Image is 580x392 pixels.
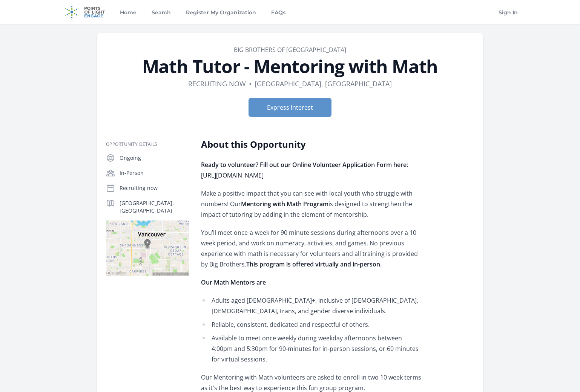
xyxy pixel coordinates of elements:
strong: Ready to volunteer? Fill out our Online Volunteer Application Form here: [201,161,408,169]
button: Express Interest [249,98,331,117]
li: Available to meet once weekly during weekday afternoons between 4:00pm and 5:30pm for 90-minutes ... [201,333,422,364]
p: In-Person [120,169,189,177]
dd: [GEOGRAPHIC_DATA], [GEOGRAPHIC_DATA] [255,78,392,89]
p: You’ll meet once-a-week for 90 minute sessions during afternoons over a 10 week period, and work ... [201,227,422,269]
p: Make a positive impact that you can see with local youth who struggle with numbers! Our is design... [201,188,422,220]
img: Map [106,220,189,276]
dd: Recruiting now [188,78,246,89]
a: [URL][DOMAIN_NAME] [201,171,264,179]
li: Reliable, consistent, dedicated and respectful of others. [201,319,422,330]
div: • [249,78,252,89]
h2: About this Opportunity [201,138,422,150]
a: Big Brothers of [GEOGRAPHIC_DATA] [234,46,346,54]
p: Ongoing [120,154,189,162]
h3: Opportunity Details [106,141,189,147]
strong: Mentoring with Math Program [241,200,328,208]
strong: Our Math Mentors are [201,278,266,286]
p: Recruiting now [120,184,189,192]
p: [GEOGRAPHIC_DATA], [GEOGRAPHIC_DATA] [120,199,189,214]
h1: Math Tutor - Mentoring with Math [106,57,474,75]
strong: This program is offered virtually and in-person. [246,260,382,268]
li: Adults aged [DEMOGRAPHIC_DATA]+, inclusive of [DEMOGRAPHIC_DATA], [DEMOGRAPHIC_DATA], trans, and ... [201,295,422,316]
